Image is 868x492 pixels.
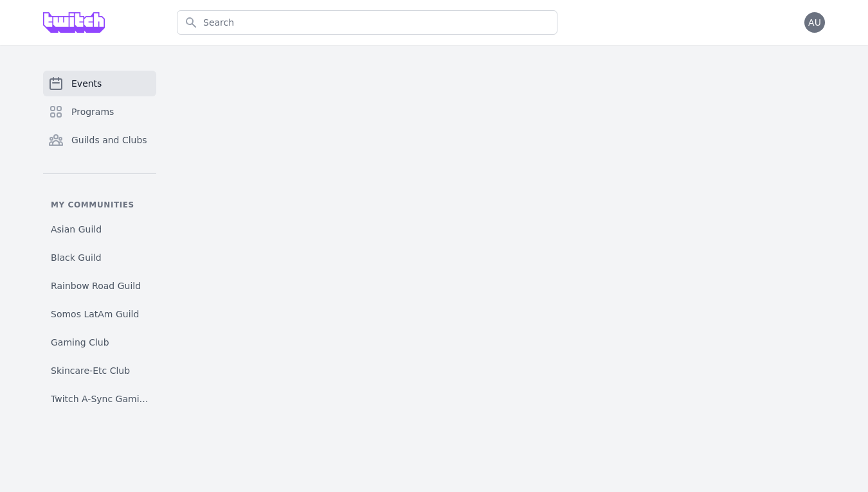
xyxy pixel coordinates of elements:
[43,387,156,410] a: Twitch A-Sync Gaming (TAG) Club
[804,12,825,33] button: AU
[51,308,139,321] span: Somos LatAm Guild
[43,331,156,354] a: Gaming Club
[43,218,156,241] a: Asian Guild
[51,223,102,236] span: Asian Guild
[51,392,149,405] span: Twitch A-Sync Gaming (TAG) Club
[43,12,105,33] img: Grove
[43,99,156,125] a: Programs
[51,336,109,349] span: Gaming Club
[51,251,102,264] span: Black Guild
[51,279,141,292] span: Rainbow Road Guild
[51,364,130,377] span: Skincare-Etc Club
[177,10,557,35] input: Search
[43,274,156,297] a: Rainbow Road Guild
[43,246,156,269] a: Black Guild
[71,134,147,146] span: Guilds and Clubs
[43,416,156,439] a: Volunteer Club
[43,127,156,153] a: Guilds and Clubs
[43,71,156,421] nav: Sidebar
[43,200,156,210] p: My communities
[71,77,102,90] span: Events
[71,105,114,118] span: Programs
[43,303,156,326] a: Somos LatAm Guild
[808,18,821,27] span: AU
[51,421,117,434] span: Volunteer Club
[43,71,156,96] a: Events
[43,359,156,382] a: Skincare-Etc Club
